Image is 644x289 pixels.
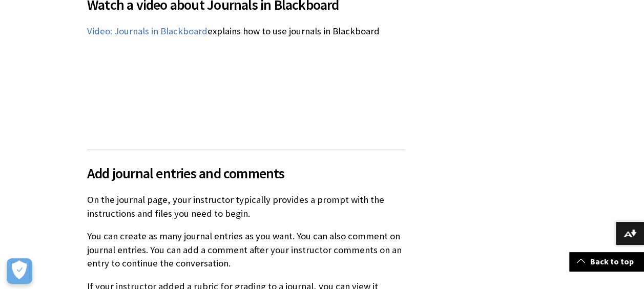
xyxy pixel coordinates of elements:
p: On the journal page, your instructor typically provides a prompt with the instructions and files ... [87,193,405,220]
a: Back to top [569,252,644,271]
a: Video: Journals in Blackboard [87,25,207,37]
span: Add journal entries and comments [87,162,405,184]
p: You can create as many journal entries as you want. You can also comment on journal entries. You ... [87,230,405,270]
p: explains how to use journals in Blackboard [87,25,405,38]
button: Open Preferences [7,258,32,284]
